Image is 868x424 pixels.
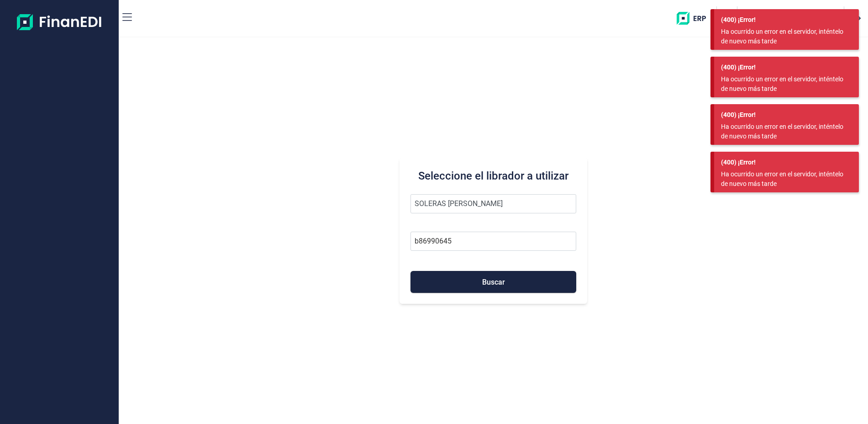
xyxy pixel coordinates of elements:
h3: Seleccione el librador a utilizar [410,169,576,183]
div: Ha ocurrido un error en el servidor, inténtelo de nuevo más tarde [721,122,845,141]
div: (400) ¡Error! [721,110,852,120]
div: Ha ocurrido un error en el servidor, inténtelo de nuevo más tarde [721,170,845,189]
button: Buscar [410,271,576,293]
div: (400) ¡Error! [721,63,852,72]
div: Ha ocurrido un error en el servidor, inténtelo de nuevo más tarde [721,27,845,46]
div: (400) ¡Error! [721,15,852,25]
input: Seleccione la razón social [410,194,576,213]
div: (400) ¡Error! [721,158,852,167]
input: Busque por NIF [410,232,576,251]
div: Ha ocurrido un error en el servidor, inténtelo de nuevo más tarde [721,74,845,94]
img: erp [677,12,713,25]
img: Logo de aplicación [17,7,102,37]
span: Buscar [482,279,505,286]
